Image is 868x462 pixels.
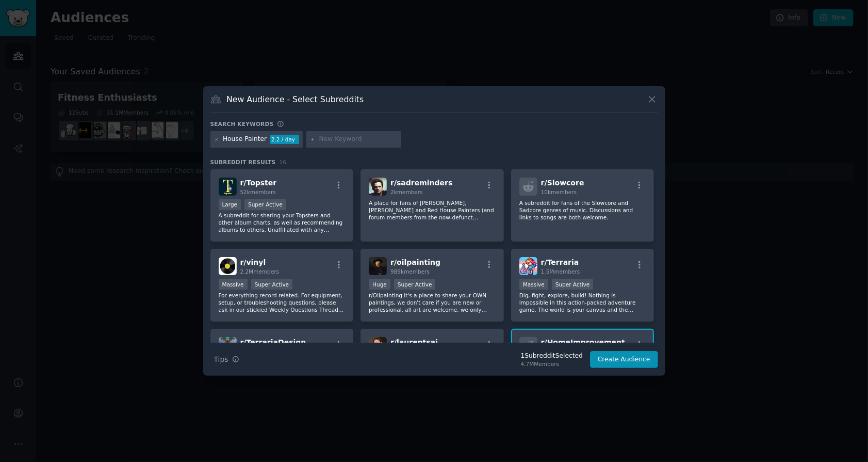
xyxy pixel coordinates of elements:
[219,292,346,313] p: For everything record related. For equipment, setup, or troubleshooting questions, please ask in ...
[519,199,646,221] p: A subreddit for fans of the Slowcore and Sadcore genres of music. Discussions and links to songs ...
[369,337,387,355] img: laurentsai
[369,257,387,275] img: oilpainting
[369,279,390,290] div: Huge
[369,292,496,313] p: r/Oilpainting it's a place to share your OWN paintings, we don't care if you are new or professio...
[240,189,276,195] span: 52k members
[240,179,277,187] span: r/ Topster
[210,351,243,369] button: Tips
[519,257,537,275] img: Terraria
[390,189,423,195] span: 2k members
[251,279,293,290] div: Super Active
[240,268,280,275] span: 2.2M members
[219,337,237,355] img: TerrariaDesign
[219,257,237,275] img: vinyl
[240,338,306,346] span: r/ TerrariaDesign
[541,258,579,266] span: r/ Terraria
[521,352,583,361] div: 1 Subreddit Selected
[390,179,452,187] span: r/ sadreminders
[369,199,496,221] p: A place for fans of [PERSON_NAME], [PERSON_NAME] and Red House Painters (and forum members from t...
[219,212,346,233] p: A subreddit for sharing your Topsters and other album charts, as well as recommending albums to o...
[280,159,287,165] span: 16
[390,338,438,346] span: r/ laurentsai
[541,268,580,275] span: 1.5M members
[369,178,387,196] img: sadreminders
[541,338,625,346] span: r/ HomeImprovement
[214,354,228,365] span: Tips
[319,135,398,144] input: New Keyword
[270,135,299,144] div: 2.2 / day
[223,135,267,144] div: House Painter
[394,279,436,290] div: Super Active
[244,199,286,210] div: Super Active
[390,268,430,275] span: 989k members
[519,279,548,290] div: Massive
[519,292,646,313] p: Dig, fight, explore, build! Nothing is impossible in this action-packed adventure game. The world...
[541,189,577,195] span: 10k members
[390,258,440,266] span: r/ oilpainting
[219,178,237,196] img: Topster
[552,279,594,290] div: Super Active
[219,199,241,210] div: Large
[226,94,364,105] h3: New Audience - Select Subreddits
[521,360,583,368] div: 4.7M Members
[219,279,248,290] div: Massive
[240,258,266,266] span: r/ vinyl
[210,120,274,128] h3: Search keywords
[590,351,658,369] button: Create Audience
[541,179,584,187] span: r/ Slowcore
[210,158,276,166] span: Subreddit Results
